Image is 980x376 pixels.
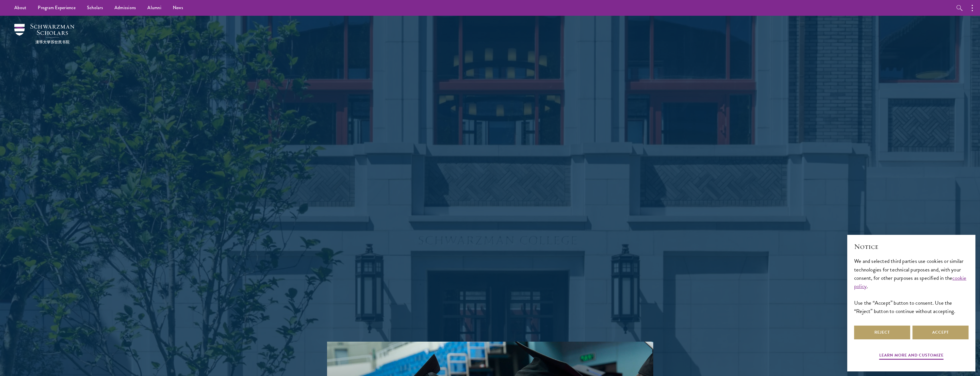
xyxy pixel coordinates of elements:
[854,242,969,251] h2: Notice
[912,326,969,339] button: Accept
[854,326,910,339] button: Reject
[854,274,967,290] a: cookie policy
[854,257,969,315] div: We and selected third parties use cookies or similar technologies for technical purposes and, wit...
[879,352,944,361] button: Learn more and customize
[14,24,74,44] img: Schwarzman Scholars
